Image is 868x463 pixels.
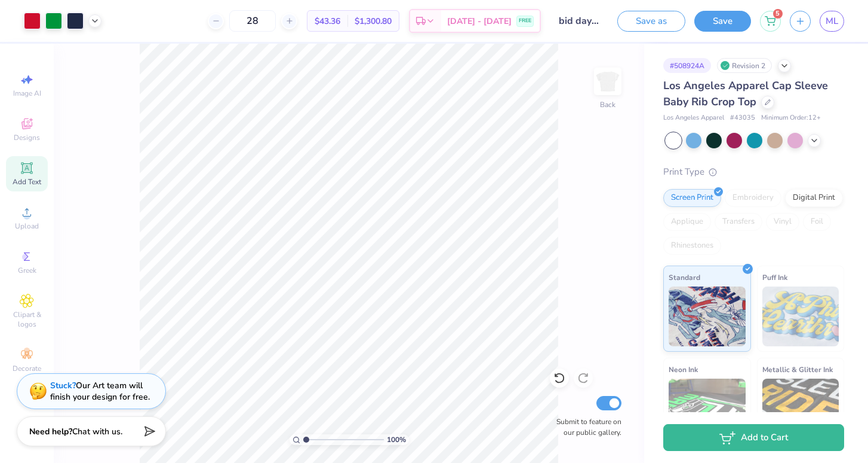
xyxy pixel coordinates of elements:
[519,17,531,25] span: FREE
[669,287,746,346] img: Standard
[387,434,406,445] span: 100 %
[18,266,36,275] span: Greek
[14,133,40,142] span: Designs
[596,69,620,93] img: Back
[663,189,721,207] div: Screen Print
[29,426,72,437] strong: Need help?
[730,113,755,123] span: # 43035
[550,416,621,438] label: Submit to feature on our public gallery.
[13,177,41,187] span: Add Text
[663,78,828,109] span: Los Angeles Apparel Cap Sleeve Baby Rib Crop Top
[663,165,844,179] div: Print Type
[717,58,772,73] div: Revision 2
[762,363,833,376] span: Metallic & Glitter Ink
[694,11,751,32] button: Save
[50,380,76,391] strong: Stuck?
[773,9,783,19] span: 5
[663,424,844,451] button: Add to Cart
[600,99,615,110] div: Back
[15,221,39,231] span: Upload
[761,113,821,123] span: Minimum Order: 12 +
[663,237,721,255] div: Rhinestones
[315,15,340,28] span: $43.36
[72,426,122,437] span: Chat with us.
[50,380,150,403] div: Our Art team will finish your design for free.
[355,15,392,28] span: $1,300.80
[229,10,276,32] input: – –
[13,89,41,98] span: Image AI
[766,213,799,231] div: Vinyl
[762,287,839,346] img: Puff Ink
[820,11,844,32] a: ML
[762,379,839,438] img: Metallic & Glitter Ink
[663,113,724,123] span: Los Angeles Apparel
[803,213,831,231] div: Foil
[715,213,762,231] div: Transfers
[826,14,838,28] span: ML
[669,379,746,438] img: Neon Ink
[447,15,512,28] span: [DATE] - [DATE]
[669,363,698,376] span: Neon Ink
[13,364,41,373] span: Decorate
[617,11,685,32] button: Save as
[663,213,711,231] div: Applique
[6,310,48,329] span: Clipart & logos
[785,189,843,207] div: Digital Print
[669,271,700,284] span: Standard
[762,271,787,284] span: Puff Ink
[550,9,608,33] input: Untitled Design
[663,58,711,73] div: # 508924A
[725,189,781,207] div: Embroidery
